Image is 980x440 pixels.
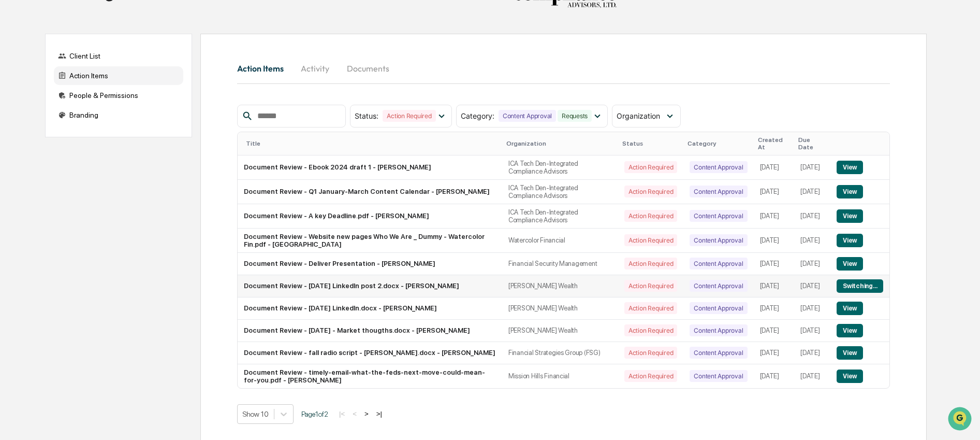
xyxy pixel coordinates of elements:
[754,253,795,275] td: [DATE]
[837,324,863,337] button: View
[624,370,677,382] div: Action Required
[35,79,170,90] div: Start new chat
[176,82,188,95] button: Start new chat
[837,302,863,315] button: View
[690,186,747,197] div: Content Approval
[754,342,795,364] td: [DATE]
[301,410,328,418] span: Page 1 of 2
[794,275,830,297] td: [DATE]
[75,132,83,140] div: 🗄️
[688,140,749,147] div: Category
[35,90,131,98] div: We're available if you need us!
[690,324,747,336] div: Content Approval
[246,140,498,147] div: Title
[624,234,677,246] div: Action Required
[794,180,830,204] td: [DATE]
[502,297,618,320] td: [PERSON_NAME] Wealth
[85,131,128,141] span: Attestations
[794,320,830,342] td: [DATE]
[10,79,29,98] img: 1746055101610-c473b297-6a78-478c-a979-82029cc54cd1
[837,370,863,383] button: View
[624,324,677,336] div: Action Required
[798,136,826,151] div: Due Date
[238,364,502,388] td: Document Review - timely-email-what-the-feds-next-move-could-mean-for-you.pdf - [PERSON_NAME]
[690,234,747,246] div: Content Approval
[502,253,618,275] td: Financial Security Management
[502,155,618,180] td: ICA Tech Den-Integrated Compliance Advisors
[238,180,502,204] td: Document Review - Q1 January-March Content Calendar - [PERSON_NAME]
[54,106,183,124] div: Branding
[617,111,660,120] span: Organization
[502,275,618,297] td: [PERSON_NAME] Wealth
[794,229,830,253] td: [DATE]
[837,257,863,271] button: View
[754,320,795,342] td: [DATE]
[690,280,747,292] div: Content Approval
[6,146,69,165] a: 🔎Data Lookup
[837,279,883,293] button: Switching...
[794,297,830,320] td: [DATE]
[754,155,795,180] td: [DATE]
[292,56,339,81] button: Activity
[238,342,502,364] td: Document Review - fall radio script - [PERSON_NAME].docx - [PERSON_NAME]
[754,364,795,388] td: [DATE]
[506,140,614,147] div: Organization
[502,320,618,342] td: [PERSON_NAME] Wealth
[794,364,830,388] td: [DATE]
[690,210,747,222] div: Content Approval
[54,86,183,105] div: People & Permissions
[624,258,677,269] div: Action Required
[383,110,435,122] div: Action Required
[73,175,125,183] a: Powered byPylon
[502,342,618,364] td: Financial Strategies Group (FSG)
[502,204,618,229] td: ICA Tech Den-Integrated Compliance Advisors
[238,275,502,297] td: Document Review - [DATE] LinkedIn post 2.docx - [PERSON_NAME]
[499,110,556,122] div: Content Approval
[754,229,795,253] td: [DATE]
[10,132,19,140] div: 🖐️
[361,409,372,418] button: >
[690,302,747,314] div: Content Approval
[355,111,378,120] span: Status :
[624,280,677,292] div: Action Required
[10,22,188,38] p: How can we help?
[624,347,677,359] div: Action Required
[238,253,502,275] td: Document Review - Deliver Presentation - [PERSON_NAME]
[54,47,183,65] div: Client List
[622,140,679,147] div: Status
[690,161,747,173] div: Content Approval
[461,111,494,120] span: Category :
[837,209,863,223] button: View
[502,364,618,388] td: Mission Hills Financial
[624,161,677,173] div: Action Required
[238,320,502,342] td: Document Review - [DATE] - Market thougths.docx - [PERSON_NAME]
[502,229,618,253] td: Watercolor Financial
[837,346,863,360] button: View
[339,56,398,81] button: Documents
[754,297,795,320] td: [DATE]
[758,136,791,151] div: Created At
[71,126,133,145] a: 🗄️Attestations
[237,56,292,81] button: Action Items
[690,370,747,382] div: Content Approval
[558,110,592,122] div: Requests
[238,204,502,229] td: Document Review - A key Deadline.pdf - [PERSON_NAME]
[754,275,795,297] td: [DATE]
[690,347,747,359] div: Content Approval
[624,210,677,222] div: Action Required
[349,409,360,418] button: <
[837,234,863,247] button: View
[794,253,830,275] td: [DATE]
[624,302,677,314] div: Action Required
[690,258,747,269] div: Content Approval
[54,66,183,85] div: Action Items
[794,155,830,180] td: [DATE]
[238,297,502,320] td: Document Review - [DATE] LinkedIn.docx - [PERSON_NAME]
[794,204,830,229] td: [DATE]
[947,406,975,434] iframe: Open customer support
[238,155,502,180] td: Document Review - Ebook 2024 draft 1 - [PERSON_NAME]
[794,342,830,364] td: [DATE]
[373,409,385,418] button: >|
